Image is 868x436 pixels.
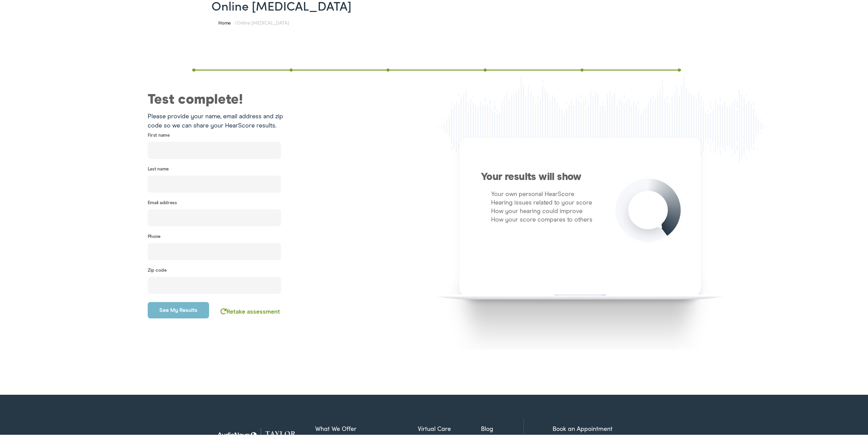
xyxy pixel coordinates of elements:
[237,18,289,25] span: Online [MEDICAL_DATA]
[418,422,481,432] a: Virtual Care
[218,18,289,25] span: /
[148,165,169,171] label: Last name
[148,266,167,272] label: Zip code
[148,111,289,129] p: Please provide your name, email address and zip code so we can share your HearScore results.
[614,175,682,243] img: img-dial-test-complete.png
[148,92,289,105] div: Test complete!
[553,423,613,431] a: Book an Appointment
[148,232,161,238] label: Phone
[148,301,209,317] button: See my results
[148,131,170,137] label: First name
[481,422,524,432] a: Blog
[315,422,418,432] a: What We Offer
[148,199,177,205] label: Email address
[220,307,280,314] a: Retake assessment
[218,18,234,25] a: Home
